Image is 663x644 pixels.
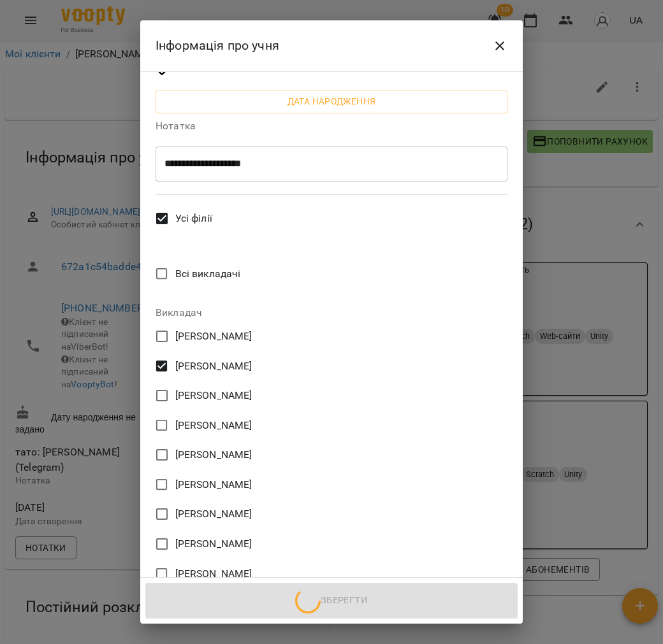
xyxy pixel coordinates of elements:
[175,477,252,492] span: [PERSON_NAME]
[175,506,252,522] span: [PERSON_NAME]
[175,388,252,403] span: [PERSON_NAME]
[175,211,212,226] span: Усі філії
[175,266,241,282] span: Всі викладачі
[156,36,279,55] h6: Інформація про учня
[156,308,507,318] label: Викладач
[175,359,252,374] span: [PERSON_NAME]
[175,447,252,462] span: [PERSON_NAME]
[175,536,252,552] span: [PERSON_NAME]
[166,94,497,109] span: Дата народження
[156,90,507,113] button: Дата народження
[175,566,252,582] span: [PERSON_NAME]
[156,121,507,131] label: Нотатка
[175,418,252,433] span: [PERSON_NAME]
[484,31,515,61] button: Close
[175,329,252,344] span: [PERSON_NAME]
